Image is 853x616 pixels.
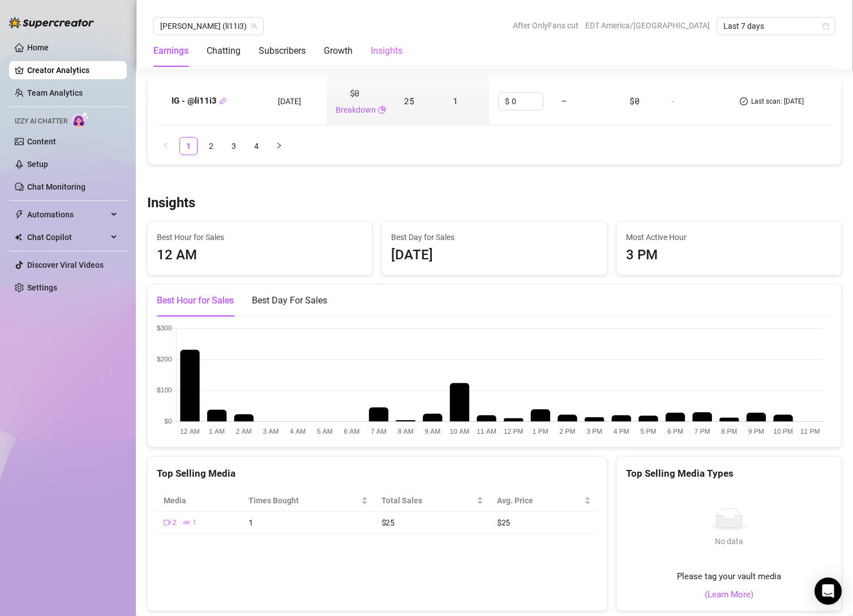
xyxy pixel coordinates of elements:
span: $0 [629,95,639,106]
span: 25 [404,95,414,106]
a: (Learn More) [705,588,753,602]
div: [DATE] [391,245,597,266]
li: 1 [179,137,198,155]
span: Avg. Price [497,494,582,507]
a: Breakdown [336,104,376,116]
span: Total Sales [382,494,474,507]
a: Discover Viral Videos [27,260,104,269]
span: right [276,142,282,149]
div: Best Day For Sales [252,294,327,307]
div: Top Selling Media [157,466,598,481]
a: Content [27,137,56,146]
li: Next Page [270,137,288,155]
img: Chat Copilot [15,233,22,241]
button: right [270,137,288,155]
span: $25 [382,517,395,528]
span: 1 [248,517,253,528]
li: 3 [225,137,243,155]
span: 2 [173,517,177,528]
span: Automations [27,206,108,224]
li: 2 [202,137,220,155]
span: check-circle [740,96,748,107]
div: Subscribers [259,44,306,58]
span: $0 [350,87,359,100]
span: link [219,97,226,105]
span: 1 [192,517,196,528]
a: Creator Analytics [27,61,118,79]
span: Izzy AI Chatter [15,116,67,127]
div: Insights [371,44,402,58]
a: Chat Monitoring [27,182,85,191]
span: gif [183,519,190,526]
div: Growth [324,44,353,58]
a: Setup [27,160,48,169]
li: Previous Page [157,137,175,155]
div: Open Intercom Messenger [815,577,842,605]
strong: IG - @li11i3 [172,96,226,106]
div: 3 PM [626,245,832,266]
span: left [162,142,169,149]
span: Please tag your vault media [677,570,781,584]
div: Best Hour for Sales [157,294,234,307]
th: Times Bought [242,490,375,512]
span: — [561,95,567,106]
span: Most Active Hour [626,231,832,243]
li: 4 [247,137,265,155]
span: [DATE] [278,97,301,106]
div: Earnings [153,44,188,58]
span: Best Day for Sales [391,231,597,243]
span: $25 [497,517,510,528]
span: video-camera [164,519,170,526]
span: Last scan: [DATE] [751,96,804,107]
button: Copy Link [219,97,226,105]
span: Chat Copilot [27,228,108,246]
div: 12 AM [157,245,363,266]
div: - [671,96,722,106]
span: Lillie (li11i3) [160,18,257,35]
div: No data [711,535,747,547]
th: Avg. Price [490,490,598,512]
img: logo-BBDzfeDw.svg [9,17,94,28]
span: calendar [822,23,829,29]
a: 1 [180,138,197,155]
span: After OnlyFans cut [513,17,578,34]
img: AI Chatter [72,112,89,128]
a: 3 [225,138,242,155]
span: pie-chart [378,104,386,116]
a: 4 [248,138,265,155]
span: Times Bought [248,494,359,507]
input: Enter cost [512,93,543,110]
span: Last 7 days [723,18,829,35]
a: Home [27,43,49,52]
span: EDT America/[GEOGRAPHIC_DATA] [585,17,710,34]
th: Media [157,490,242,512]
span: Best Hour for Sales [157,231,363,243]
a: Settings [27,283,57,292]
span: team [251,23,258,29]
h3: Insights [147,194,195,212]
a: 2 [203,138,220,155]
div: Chatting [207,44,241,58]
div: Top Selling Media Types [626,466,832,481]
a: Team Analytics [27,88,83,97]
button: left [157,137,175,155]
span: thunderbolt [15,210,24,219]
span: 1 [453,95,458,106]
th: Total Sales [375,490,490,512]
